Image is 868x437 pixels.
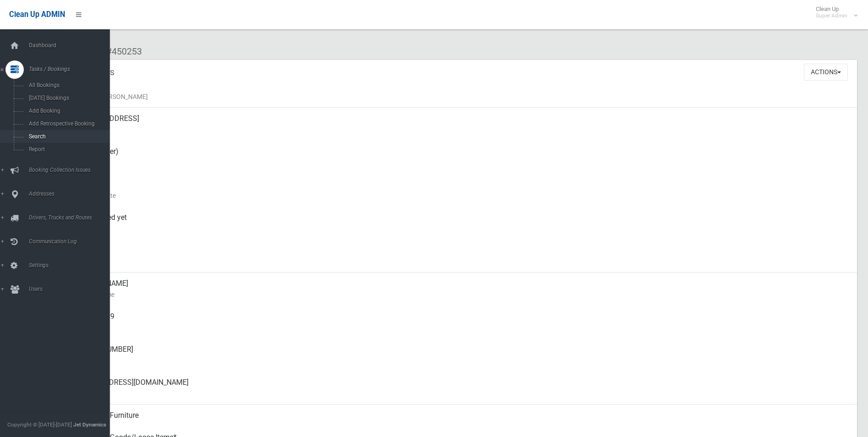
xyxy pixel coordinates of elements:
div: [EMAIL_ADDRESS][DOMAIN_NAME] [73,371,850,404]
div: [STREET_ADDRESS] [73,108,850,141]
span: Communication Log [26,238,117,245]
span: Users [26,286,117,292]
small: Super Admin [816,12,847,19]
div: [DATE] [73,240,850,273]
span: Addresses [26,191,117,197]
div: [PHONE_NUMBER] [73,339,850,371]
span: Clean Up ADMIN [9,10,65,19]
span: Drivers, Trucks and Routes [26,214,117,221]
button: Actions [804,64,848,81]
small: Email [73,388,850,399]
small: Landline [73,355,850,366]
small: Address [73,124,850,135]
span: Booking Collection Issues [26,167,117,173]
small: Mobile [73,322,850,333]
div: 0431215519 [73,306,850,339]
span: Add Booking [26,108,109,114]
small: Collection Date [73,190,850,201]
div: Other (Corner) [73,141,850,174]
span: Search [26,133,109,140]
small: Pickup Point [73,157,850,168]
small: Contact Name [73,289,850,300]
strong: Jet Dynamics [73,421,106,428]
span: Settings [26,262,117,268]
span: Add Retrospective Booking [26,120,109,127]
small: Zone [73,256,850,267]
a: [EMAIL_ADDRESS][DOMAIN_NAME]Email [40,371,857,404]
span: Tasks / Bookings [26,66,117,72]
small: Name of [PERSON_NAME] [73,91,850,102]
div: [DATE] [73,174,850,207]
div: Not collected yet [73,207,850,240]
span: Clean Up [811,5,857,19]
small: Collected At [73,223,850,234]
div: [PERSON_NAME] [73,273,850,306]
span: Dashboard [26,42,117,49]
li: #450253 [100,43,142,60]
span: [DATE] Bookings [26,95,109,101]
span: All Bookings [26,82,109,88]
span: Report [26,146,109,153]
span: Copyright © [DATE]-[DATE] [7,421,72,428]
